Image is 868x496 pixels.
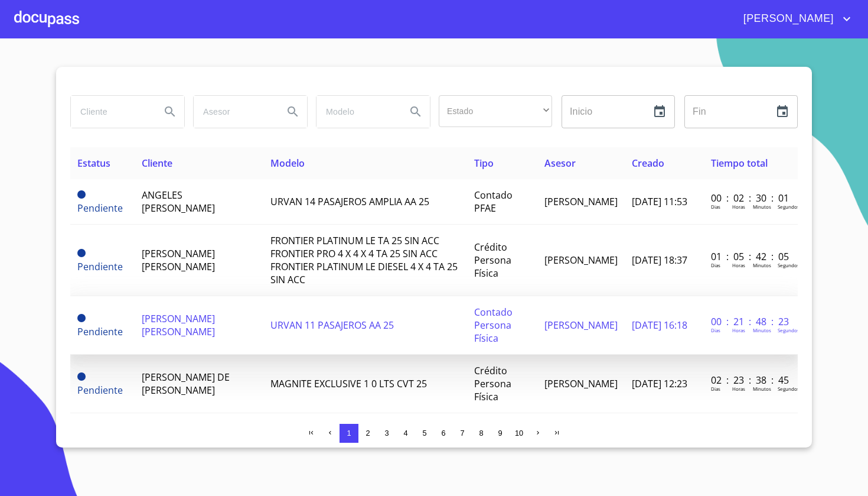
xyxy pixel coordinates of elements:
button: 9 [491,424,510,443]
p: Segundos [778,385,800,392]
p: Minutos [753,385,771,392]
span: [PERSON_NAME] [544,254,618,267]
button: 7 [453,424,472,443]
button: Search [279,98,307,126]
span: [DATE] 11:53 [632,195,687,208]
span: [DATE] 18:37 [632,254,687,267]
span: Pendiente [77,325,123,338]
span: Pendiente [77,372,86,381]
span: [DATE] 12:23 [632,377,687,390]
p: Minutos [753,262,771,268]
p: Minutos [753,203,771,210]
span: Pendiente [77,260,123,273]
p: Horas [732,327,745,333]
p: Dias [711,262,720,268]
span: Contado Persona Física [474,306,513,345]
p: Dias [711,203,720,210]
input: search [194,96,274,128]
span: 1 [347,429,351,437]
span: Pendiente [77,384,123,397]
button: 8 [472,424,491,443]
span: Asesor [544,157,576,170]
span: Modelo [270,157,305,170]
span: Pendiente [77,249,86,257]
span: Pendiente [77,314,86,322]
button: Search [402,98,430,126]
span: [PERSON_NAME] [PERSON_NAME] [142,247,215,273]
input: search [71,96,151,128]
p: Horas [732,262,745,268]
span: 7 [460,429,464,437]
p: Segundos [778,327,800,333]
button: 4 [396,424,415,443]
p: Horas [732,203,745,210]
span: 3 [384,429,389,437]
div: ​ [439,95,552,127]
button: Search [156,98,184,126]
p: 00 : 21 : 48 : 23 [711,315,791,328]
span: Estatus [77,157,110,170]
span: Cliente [142,157,172,170]
span: Pendiente [77,202,123,215]
span: 8 [479,429,483,437]
span: Contado PFAE [474,189,513,215]
span: [PERSON_NAME] [735,9,840,28]
span: 10 [515,429,523,437]
span: URVAN 14 PASAJEROS AMPLIA AA 25 [270,195,429,208]
span: [DATE] 16:18 [632,319,687,332]
p: Minutos [753,327,771,333]
span: Tipo [474,157,494,170]
button: 2 [358,424,377,443]
span: Crédito Persona Física [474,241,511,280]
span: 5 [422,429,426,437]
span: MAGNITE EXCLUSIVE 1 0 LTS CVT 25 [270,377,427,390]
span: [PERSON_NAME] [544,319,618,332]
p: Segundos [778,203,800,210]
p: Segundos [778,262,800,268]
span: 2 [366,429,370,437]
span: Tiempo total [711,157,768,170]
span: 9 [498,429,502,437]
button: 5 [415,424,434,443]
span: [PERSON_NAME] [PERSON_NAME] [142,312,215,338]
span: FRONTIER PLATINUM LE TA 25 SIN ACC FRONTIER PRO 4 X 4 X 4 TA 25 SIN ACC FRONTIER PLATINUM LE DIES... [270,234,458,286]
span: Creado [632,157,664,170]
span: 6 [441,429,445,437]
span: [PERSON_NAME] [544,377,618,390]
p: Horas [732,385,745,392]
button: account of current user [735,9,854,28]
p: 00 : 02 : 30 : 01 [711,192,791,205]
button: 3 [377,424,396,443]
span: Crédito Persona Física [474,364,511,403]
p: Dias [711,385,720,392]
button: 6 [434,424,453,443]
p: 01 : 05 : 42 : 05 [711,250,791,263]
p: Dias [711,327,720,333]
span: [PERSON_NAME] DE [PERSON_NAME] [142,371,230,397]
span: [PERSON_NAME] [544,195,618,208]
input: search [316,96,397,128]
button: 10 [510,424,528,443]
span: URVAN 11 PASAJEROS AA 25 [270,319,394,332]
p: 02 : 23 : 38 : 45 [711,374,791,387]
button: 1 [340,424,358,443]
span: 4 [403,429,407,437]
span: Pendiente [77,190,86,199]
span: ANGELES [PERSON_NAME] [142,189,215,215]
